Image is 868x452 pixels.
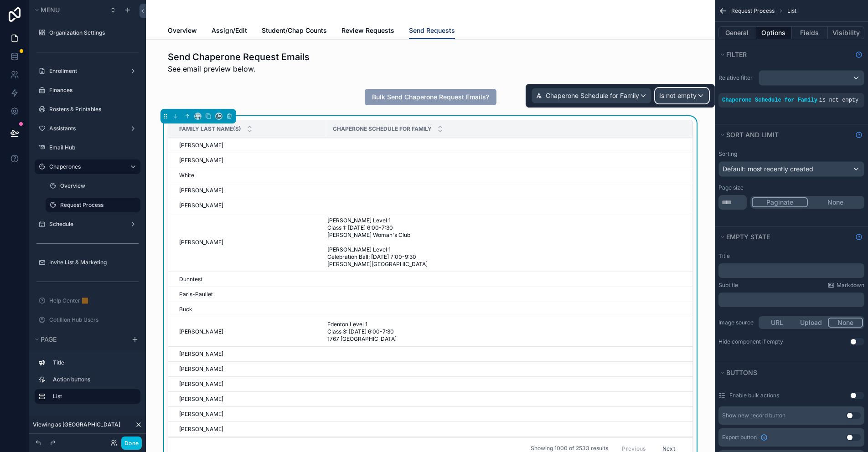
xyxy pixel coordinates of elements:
span: Send Requests [409,26,455,35]
label: Invite List & Marketing [49,259,135,266]
label: Assistants [49,125,122,132]
span: [PERSON_NAME] [179,142,223,149]
span: Paris-Paullet [179,291,213,298]
button: Options [755,26,792,39]
svg: Show help information [855,233,863,241]
label: Enrollment [49,67,122,75]
a: [PERSON_NAME] [179,239,322,246]
button: Menu [33,4,104,16]
button: Paginate [752,197,808,207]
span: Chaperone Schedule for Family [546,91,639,100]
button: Upload [794,318,828,328]
a: [PERSON_NAME] [179,426,322,433]
span: [PERSON_NAME] [179,380,223,388]
span: Filter [726,51,747,58]
label: Title [718,252,730,260]
label: Help Center 🟧 [49,297,135,304]
span: Sort And Limit [726,131,779,139]
label: Request Process [60,201,135,209]
button: None [828,318,863,328]
span: [PERSON_NAME] [179,395,223,403]
button: Filter [718,48,852,61]
label: Subtitle [718,282,738,289]
button: Page [33,333,126,346]
button: Is not empty [655,88,709,103]
span: Default: most recently created [723,165,813,173]
a: Student/Chap Counts [262,22,327,41]
label: Enable bulk actions [729,392,779,399]
label: Organization Settings [49,29,135,36]
span: [PERSON_NAME] [179,426,223,433]
a: Markdown [827,282,864,289]
button: Default: most recently created [718,161,864,177]
span: Is not empty [659,91,697,100]
a: Buck [179,306,322,313]
a: Send Requests [409,22,455,40]
button: Chaperone Schedule for Family [532,88,651,103]
a: [PERSON_NAME] [179,328,322,335]
a: Dunntest [179,276,322,283]
a: Schedule [49,221,122,228]
a: [PERSON_NAME] [179,157,322,164]
span: [PERSON_NAME] [179,365,223,373]
label: Title [53,359,133,366]
label: Overview [60,182,135,190]
span: White [179,172,194,179]
label: Chaperones [49,163,122,170]
label: Relative filter [718,74,755,82]
label: Image source [718,319,755,326]
span: [PERSON_NAME] [179,202,223,209]
span: Buttons [726,369,757,376]
span: [PERSON_NAME] [179,350,223,358]
a: Review Requests [341,22,394,41]
svg: Show help information [855,51,863,58]
label: Email Hub [49,144,135,151]
a: Overview [168,22,197,41]
label: Cotillion Hub Users [49,316,135,324]
label: Action buttons [53,376,133,383]
div: Hide component if empty [718,338,783,345]
span: Chaperone Schedule for Family [722,97,817,103]
label: Finances [49,87,135,94]
div: scrollable content [718,293,864,307]
button: Empty state [718,231,852,243]
div: scrollable content [29,351,146,413]
span: Request Process [731,7,775,15]
a: Paris-Paullet [179,291,322,298]
span: Viewing as [GEOGRAPHIC_DATA] [33,421,120,428]
span: Dunntest [179,276,202,283]
span: Page [41,335,57,343]
button: Sort And Limit [718,128,852,141]
span: Chaperone Schedule for Family [333,125,432,133]
a: [PERSON_NAME] [179,395,322,403]
button: URL [760,318,794,328]
span: [PERSON_NAME] [179,411,223,418]
a: [PERSON_NAME] [179,350,322,358]
div: scrollable content [718,263,864,278]
a: [PERSON_NAME] [179,411,322,418]
span: Menu [41,6,60,14]
span: is not empty [819,97,858,103]
span: Export button [722,434,757,441]
span: Edenton Level 1 Class 3: [DATE] 6:00-7:30 1767 [GEOGRAPHIC_DATA] [327,321,506,343]
a: [PERSON_NAME] [179,365,322,373]
span: List [787,7,796,15]
span: Family Last Name(s) [179,125,241,133]
svg: Show help information [855,131,863,139]
a: [PERSON_NAME] Level 1 Class 1: [DATE] 6:00-7:30 [PERSON_NAME] Woman's Club [PERSON_NAME] Level 1 ... [327,217,682,268]
label: Page size [718,184,744,191]
a: [PERSON_NAME] [179,187,322,194]
label: Rosters & Printables [49,106,135,113]
a: Assign/Edit [212,22,247,41]
span: Student/Chap Counts [262,26,327,35]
